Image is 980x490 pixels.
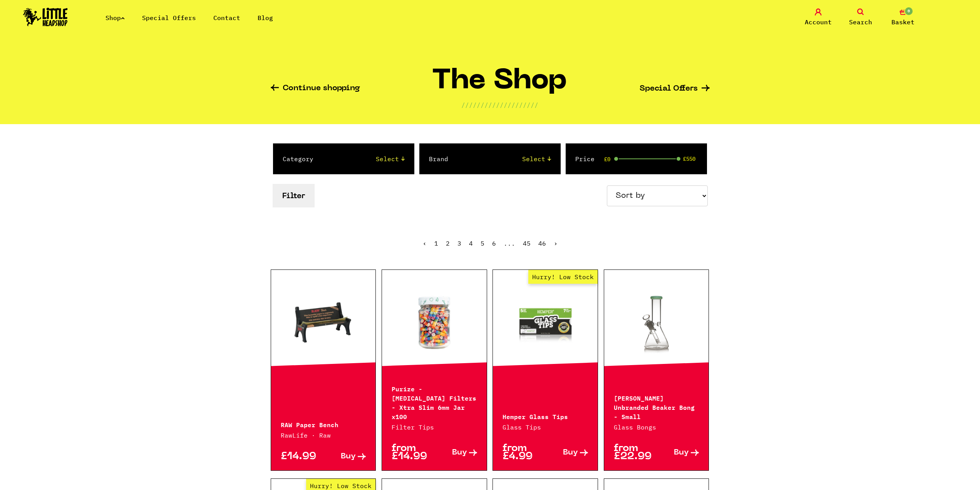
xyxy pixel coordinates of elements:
a: 3 [457,239,461,247]
a: 0 Basket [884,8,922,27]
span: ... [504,239,515,247]
a: Hurry! Low Stock [493,283,598,360]
a: 6 [492,239,496,247]
p: Filter Tips [392,423,477,432]
a: Special Offers [640,85,710,93]
label: Brand [429,154,448,163]
img: Little Head Shop Logo [23,8,68,26]
p: Glass Tips [503,423,588,432]
p: [PERSON_NAME] Unbranded Beaker Bong - Small [614,393,699,421]
p: from £14.99 [392,445,434,461]
span: Buy [563,449,578,457]
span: Search [849,17,872,27]
p: Glass Bongs [614,423,699,432]
label: Category [283,154,313,163]
button: Filter [273,184,315,207]
p: from £4.99 [503,445,545,461]
a: Search [841,8,880,27]
a: Shop [106,14,125,22]
li: « Previous [423,240,427,246]
span: Account [805,17,832,27]
a: 46 [538,239,546,247]
a: Buy [434,445,477,461]
a: 45 [523,239,531,247]
p: RawLife · Raw [281,431,366,440]
h1: The Shop [432,68,567,100]
label: Price [575,154,595,163]
span: Buy [674,449,689,457]
a: Next » [554,239,558,247]
a: Contact [213,14,240,22]
a: Buy [323,453,366,461]
span: 1 [434,239,438,247]
a: Buy [545,445,588,461]
a: 2 [446,239,450,247]
span: £550 [683,156,695,162]
p: Purize - [MEDICAL_DATA] Filters - Xtra Slim 6mm Jar x100 [392,384,477,421]
span: ‹ [423,239,427,247]
p: £14.99 [281,453,323,461]
span: £0 [604,156,610,162]
span: Basket [891,17,915,27]
p: //////////////////// [461,100,538,109]
a: 4 [469,239,473,247]
span: Buy [452,449,467,457]
a: Special Offers [142,14,196,22]
a: 5 [481,239,484,247]
a: Blog [258,14,273,22]
span: 0 [904,7,913,16]
a: Buy [657,445,699,461]
a: Continue shopping [271,84,360,93]
p: Hemper Glass Tips [503,411,588,421]
p: from £22.99 [614,445,657,461]
span: Buy [341,453,356,461]
p: RAW Paper Bench [281,419,366,429]
span: Hurry! Low Stock [528,270,598,284]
